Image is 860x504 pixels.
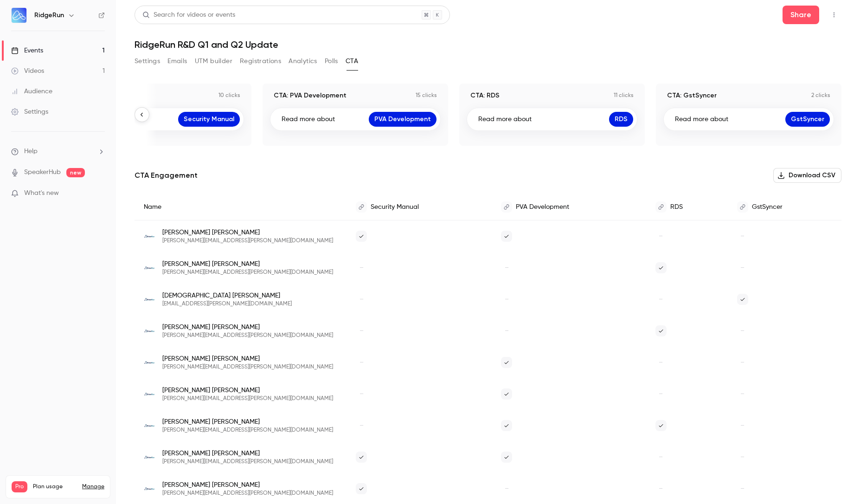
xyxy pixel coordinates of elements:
[737,452,748,463] span: –
[218,92,240,99] p: 10 clicks
[162,354,333,363] span: [PERSON_NAME] [PERSON_NAME]
[501,262,512,273] span: –
[167,54,187,69] button: Emails
[773,168,841,183] button: Download CSV
[66,168,85,177] span: new
[11,147,105,156] li: help-dropdown-opener
[162,237,333,245] span: [PERSON_NAME][EMAIL_ADDRESS][PERSON_NAME][DOMAIN_NAME]
[135,194,347,220] div: Name
[614,92,634,99] p: 11 clicks
[416,92,437,99] p: 15 clicks
[162,490,333,497] span: [PERSON_NAME][EMAIL_ADDRESS][PERSON_NAME][DOMAIN_NAME]
[162,480,333,490] span: [PERSON_NAME] [PERSON_NAME]
[737,388,748,400] span: –
[356,294,367,305] span: –
[135,170,198,181] p: CTA Engagement
[82,483,104,491] a: Manage
[501,294,512,305] span: –
[162,449,333,458] span: [PERSON_NAME] [PERSON_NAME]
[24,168,61,177] a: SpeakerHub
[162,426,333,434] span: [PERSON_NAME][EMAIL_ADDRESS][PERSON_NAME][DOMAIN_NAME]
[752,204,783,210] span: GstSyncer
[667,91,717,100] p: CTA: GstSyncer
[162,332,333,339] span: [PERSON_NAME][EMAIL_ADDRESS][PERSON_NAME][DOMAIN_NAME]
[670,204,683,210] span: RDS
[325,54,338,69] button: Polls
[33,483,77,491] span: Plan usage
[470,91,500,100] p: CTA: RDS
[737,420,748,431] span: –
[144,452,155,463] img: ridgerun.com
[346,54,358,69] button: CTA
[356,262,367,273] span: –
[737,325,748,336] span: –
[11,66,44,76] div: Videos
[144,294,155,305] img: ridgerun.com
[274,91,347,100] p: CTA: PVA Development
[144,388,155,400] img: ridgerun.com
[162,300,292,308] span: [EMAIL_ADDRESS][PERSON_NAME][DOMAIN_NAME]
[478,115,532,124] p: Read more about
[144,357,155,368] img: ridgerun.com
[135,54,160,69] button: Settings
[737,483,748,494] span: –
[162,417,333,426] span: [PERSON_NAME] [PERSON_NAME]
[655,357,667,368] span: –
[144,483,155,494] img: ridgerun.com
[162,269,333,276] span: [PERSON_NAME][EMAIL_ADDRESS][PERSON_NAME][DOMAIN_NAME]
[675,115,728,124] p: Read more about
[737,231,748,242] span: –
[356,325,367,336] span: –
[162,259,333,269] span: [PERSON_NAME] [PERSON_NAME]
[162,458,333,465] span: [PERSON_NAME][EMAIL_ADDRESS][PERSON_NAME][DOMAIN_NAME]
[144,325,155,336] img: ridgerun.com
[144,262,155,273] img: ridgerun.com
[356,420,367,431] span: –
[12,8,26,23] img: RidgeRun
[655,452,667,463] span: –
[34,11,64,20] h6: RidgeRun
[369,112,436,127] a: PVA Development
[162,323,333,332] span: [PERSON_NAME] [PERSON_NAME]
[24,188,59,198] span: What's new
[501,325,512,336] span: –
[144,231,155,242] img: ridgerun.com
[144,420,155,431] img: ridgerun.com
[240,54,281,69] button: Registrations
[737,357,748,368] span: –
[24,147,38,156] span: Help
[162,291,292,300] span: [DEMOGRAPHIC_DATA] [PERSON_NAME]
[162,386,333,395] span: [PERSON_NAME] [PERSON_NAME]
[12,481,27,492] span: Pro
[655,388,667,400] span: –
[655,483,667,494] span: –
[811,92,830,99] p: 2 clicks
[655,294,667,305] span: –
[783,6,819,24] button: Share
[178,112,240,127] a: Security Manual
[501,483,512,494] span: –
[737,262,748,273] span: –
[135,39,841,50] h1: RidgeRun R&D Q1 and Q2 Update
[282,115,335,124] p: Read more about
[289,54,317,69] button: Analytics
[11,87,52,96] div: Audience
[162,363,333,371] span: [PERSON_NAME][EMAIL_ADDRESS][PERSON_NAME][DOMAIN_NAME]
[785,112,830,127] a: GstSyncer
[195,54,232,69] button: UTM builder
[356,388,367,400] span: –
[609,112,633,127] a: RDS
[11,107,48,116] div: Settings
[655,231,667,242] span: –
[356,357,367,368] span: –
[162,395,333,402] span: [PERSON_NAME][EMAIL_ADDRESS][PERSON_NAME][DOMAIN_NAME]
[516,204,569,210] span: PVA Development
[142,10,235,20] div: Search for videos or events
[371,204,419,210] span: Security Manual
[162,228,333,237] span: [PERSON_NAME] [PERSON_NAME]
[11,46,43,55] div: Events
